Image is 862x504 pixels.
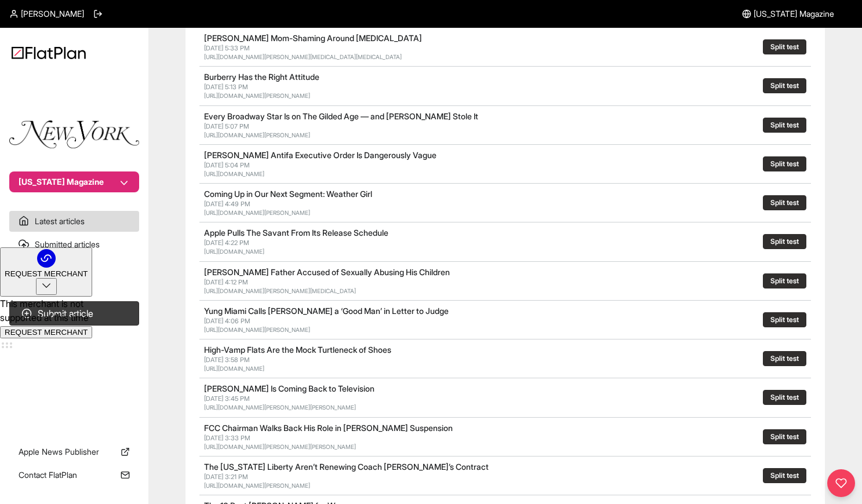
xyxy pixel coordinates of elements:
[204,92,310,99] a: [URL][DOMAIN_NAME][PERSON_NAME]
[763,234,806,249] button: Split test
[9,171,139,192] button: [US_STATE] Magazine
[204,150,437,160] a: [PERSON_NAME] Antifa Executive Order Is Dangerously Vague
[204,209,310,216] a: [URL][DOMAIN_NAME][PERSON_NAME]
[763,118,806,133] button: Split test
[204,44,250,52] span: [DATE] 5:33 PM
[204,473,248,481] span: [DATE] 3:21 PM
[12,46,86,59] img: Logo
[204,384,374,393] a: [PERSON_NAME] Is Coming Back to Television
[204,228,388,238] a: Apple Pulls The Savant From Its Release Schedule
[204,170,264,177] a: [URL][DOMAIN_NAME]
[763,390,806,405] button: Split test
[204,83,248,91] span: [DATE] 5:13 PM
[763,195,806,210] button: Split test
[204,365,264,372] a: [URL][DOMAIN_NAME]
[9,8,84,20] a: [PERSON_NAME]
[204,423,453,433] a: FCC Chairman Walks Back His Role in [PERSON_NAME] Suspension
[204,53,402,60] a: [URL][DOMAIN_NAME][PERSON_NAME][MEDICAL_DATA][MEDICAL_DATA]
[204,189,372,199] a: Coming Up in Our Next Segment: Weather Girl
[204,482,310,489] a: [URL][DOMAIN_NAME][PERSON_NAME]
[204,443,356,450] a: [URL][DOMAIN_NAME][PERSON_NAME][PERSON_NAME]
[763,468,806,483] button: Split test
[9,211,139,232] a: Latest articles
[204,434,250,442] span: [DATE] 3:33 PM
[204,404,356,411] a: [URL][DOMAIN_NAME][PERSON_NAME][PERSON_NAME]
[204,395,250,403] span: [DATE] 3:45 PM
[204,122,249,130] span: [DATE] 5:07 PM
[9,120,139,148] img: Publication Logo
[21,8,84,20] span: [PERSON_NAME]
[204,72,319,82] a: Burberry Has the Right Attitude
[204,200,250,208] span: [DATE] 4:49 PM
[763,78,806,93] button: Split test
[9,441,139,462] a: Apple News Publisher
[763,156,806,171] button: Split test
[763,351,806,366] button: Split test
[9,465,139,485] a: Contact FlatPlan
[754,8,834,20] span: [US_STATE] Magazine
[9,234,139,255] a: Submitted articles
[763,429,806,444] button: Split test
[204,111,478,121] a: Every Broadway Star Is on The Gilded Age — and [PERSON_NAME] Stole It
[204,161,250,169] span: [DATE] 5:04 PM
[204,462,489,472] a: The [US_STATE] Liberty Aren’t Renewing Coach [PERSON_NAME]’s Contract
[204,356,250,364] span: [DATE] 3:58 PM
[204,33,422,43] a: [PERSON_NAME] Mom-Shaming Around [MEDICAL_DATA]
[204,239,249,247] span: [DATE] 4:22 PM
[763,39,806,54] button: Split test
[204,132,310,138] a: [URL][DOMAIN_NAME][PERSON_NAME]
